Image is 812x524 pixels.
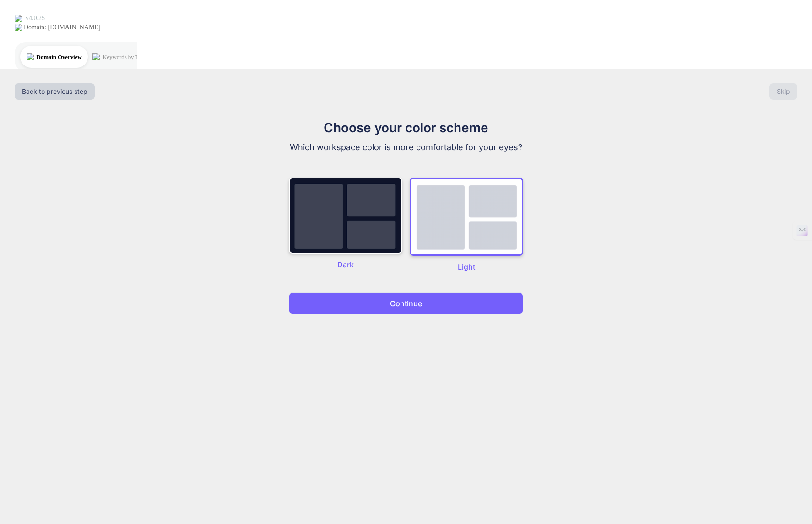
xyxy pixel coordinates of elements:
img: tab_domain_overview_orange.svg [27,53,34,60]
button: Continue [289,292,523,314]
p: Dark [289,259,402,270]
img: tab_keywords_by_traffic_grey.svg [92,53,100,60]
img: logo_orange.svg [15,15,22,22]
div: Domain Overview [37,54,82,60]
p: Continue [390,298,422,309]
button: Skip [769,83,797,100]
p: Light [410,261,523,272]
img: website_grey.svg [15,24,22,31]
h1: Choose your color scheme [252,118,560,137]
div: v 4.0.25 [26,15,45,22]
div: Keywords by Traffic [103,54,151,60]
img: dark [289,178,402,254]
img: dark [410,178,523,256]
button: Back to previous step [15,83,95,100]
p: Which workspace color is more comfortable for your eyes? [252,141,560,154]
div: Domain: [DOMAIN_NAME] [24,24,101,31]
